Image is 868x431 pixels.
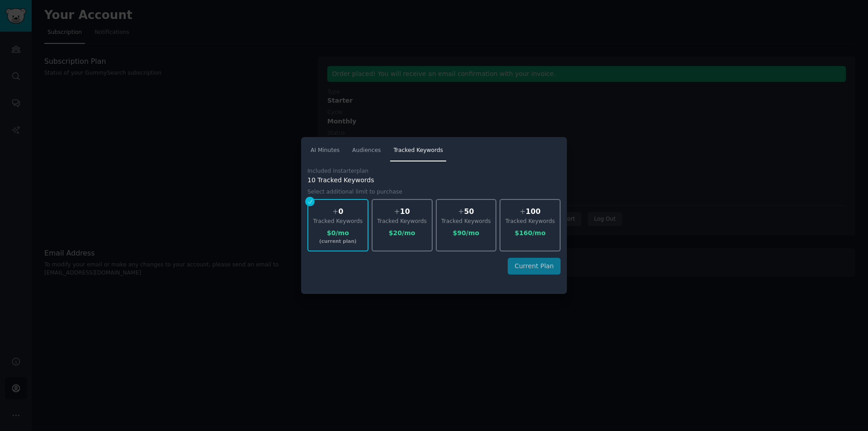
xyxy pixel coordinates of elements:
span: + [458,207,464,216]
span: + [520,207,526,216]
span: 100 [526,207,541,216]
span: Audiences [352,147,381,155]
span: 0 [338,207,343,216]
div: Tracked Keywords [437,218,496,226]
div: $ 90 /mo [437,228,496,238]
div: Included in starter plan [307,167,368,175]
a: Audiences [349,143,384,162]
span: 10 [400,207,410,216]
span: + [394,207,400,216]
span: Tracked Keywords [393,147,443,155]
div: Tracked Keywords [373,218,432,226]
a: AI Minutes [307,143,343,162]
span: + [332,207,338,216]
span: 50 [464,207,474,216]
div: (current plan) [308,238,368,244]
div: $ 0 /mo [308,228,368,238]
div: Select additional limit to purchase [307,188,402,196]
div: $ 160 /mo [500,228,560,238]
div: Tracked Keywords [308,218,368,226]
a: Tracked Keywords [390,143,446,162]
span: AI Minutes [311,147,340,155]
div: Tracked Keywords [500,218,560,226]
div: 10 Tracked Keywords [307,175,561,185]
div: $ 20 /mo [373,228,432,238]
